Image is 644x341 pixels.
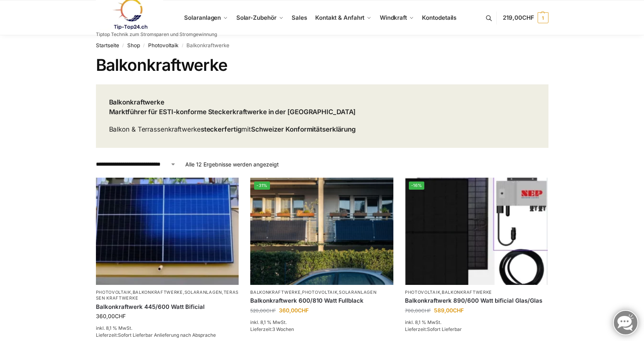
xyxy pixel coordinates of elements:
[405,297,548,305] a: Balkonkraftwerk 890/600 Watt bificial Glas/Glas
[315,14,364,21] span: Kontakt & Anfahrt
[289,0,310,35] a: Sales
[96,325,239,332] p: inkl. 8,1 % MwSt.
[127,42,140,48] a: Shop
[419,0,460,35] a: Kontodetails
[250,178,393,285] a: -31%2 Balkonkraftwerke
[453,307,464,314] span: CHF
[522,14,534,21] span: CHF
[250,178,393,285] img: 2 Balkonkraftwerke
[250,290,393,295] p: , ,
[96,303,239,311] a: Balkonkraftwerk 445/600 Watt Bificial
[422,14,456,21] span: Kontodetails
[279,307,309,314] bdi: 360,00
[302,290,337,295] a: Photovoltaik
[96,290,239,301] a: Terassen Kraftwerke
[405,319,548,326] p: inkl. 8,1 % MwSt.
[109,108,356,116] strong: Marktführer für ESTI-konforme Steckerkraftwerke in der [GEOGRAPHIC_DATA]
[96,42,119,48] a: Startseite
[405,178,548,285] a: -16%Bificiales Hochleistungsmodul
[377,0,417,35] a: Windkraft
[96,35,548,55] nav: Breadcrumb
[421,308,431,314] span: CHF
[96,55,548,75] h1: Balkonkraftwerke
[148,42,178,48] a: Photovoltaik
[503,6,548,29] a: 219,00CHF 1
[442,290,492,295] a: Balkonkraftwerke
[96,290,239,302] p: , , ,
[339,290,376,295] a: Solaranlagen
[118,332,216,338] span: Sofort Lieferbar Anlieferung nach Absprache
[250,319,393,326] p: inkl. 8,1 % MwSt.
[184,290,222,295] a: Solaranlagen
[538,12,548,23] span: 1
[298,307,309,314] span: CHF
[233,0,287,35] a: Solar-Zubehör
[250,326,294,332] span: Lieferzeit:
[109,125,356,135] p: Balkon & Terrassenkraftwerke mit
[250,290,301,295] a: Balkonkraftwerke
[292,14,307,21] span: Sales
[96,178,239,285] img: Solaranlage für den kleinen Balkon
[133,290,183,295] a: Balkonkraftwerke
[96,290,131,295] a: Photovoltaik
[96,32,217,37] p: Tiptop Technik zum Stromsparen und Stromgewinnung
[236,14,277,21] span: Solar-Zubehör
[405,326,462,332] span: Lieferzeit:
[96,332,216,338] span: Lieferzeit:
[201,125,242,133] strong: steckerfertig
[140,43,148,49] span: /
[96,160,176,168] select: Shop-Reihenfolge
[119,43,127,49] span: /
[96,313,126,319] bdi: 360,00
[250,308,276,314] bdi: 520,00
[251,125,356,133] strong: Schweizer Konformitätserklärung
[405,308,431,314] bdi: 700,00
[312,0,375,35] a: Kontakt & Anfahrt
[380,14,407,21] span: Windkraft
[427,326,462,332] span: Sofort Lieferbar
[405,290,548,295] p: ,
[178,43,186,49] span: /
[405,290,440,295] a: Photovoltaik
[250,297,393,305] a: Balkonkraftwerk 600/810 Watt Fullblack
[405,178,548,285] img: Bificiales Hochleistungsmodul
[185,160,279,168] p: Alle 12 Ergebnisse werden angezeigt
[503,14,534,21] span: 219,00
[272,326,294,332] span: 3 Wochen
[266,308,276,314] span: CHF
[109,98,164,106] strong: Balkonkraftwerke
[115,313,126,319] span: CHF
[434,307,464,314] bdi: 589,00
